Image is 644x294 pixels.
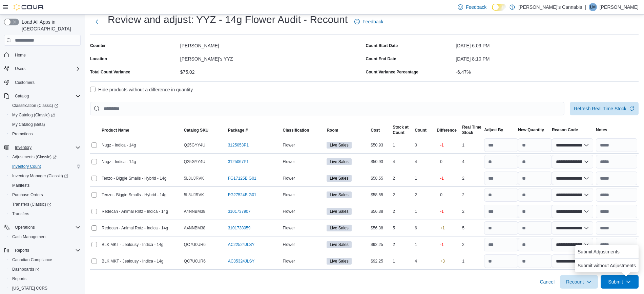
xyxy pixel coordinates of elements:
span: Catalog SKU [184,128,209,133]
div: Flower [282,224,326,232]
span: Q25GYY4U [184,142,205,148]
span: QC7U0UR6 [184,242,206,247]
a: Transfers [9,210,32,218]
a: Reports [9,275,29,283]
span: Refresh Real Time Stock [574,105,626,112]
span: Canadian Compliance [9,256,81,264]
p: -1 [440,209,444,214]
span: Operations [12,223,81,231]
span: Nugz - Indica - 14g [102,159,136,164]
span: My Catalog (Beta) [12,122,45,127]
span: Submit without Adjustments [578,262,636,269]
p: [PERSON_NAME] [600,3,639,11]
span: Home [12,50,81,59]
span: Catalog [12,92,81,100]
span: Transfers [12,211,29,217]
span: Package # [228,128,248,133]
label: Hide products without a difference in quantity [90,86,193,94]
button: Catalog [12,92,32,100]
div: $92.25 [369,241,391,249]
span: Real Time Stock [462,125,481,135]
div: 2 [461,207,483,216]
span: Inventory Count [12,164,41,169]
button: Submit [601,275,639,289]
button: Difference [435,126,461,134]
div: Difference [437,128,457,133]
span: Promotions [12,131,33,137]
span: Product Name [102,128,129,133]
span: Reason Code [552,127,578,133]
span: Live Sales [327,258,351,265]
span: Dashboards [12,267,39,272]
a: 3101737907 [228,209,251,214]
div: 2 [461,241,483,249]
div: 4 [413,257,435,265]
a: FG17125BIG01 [228,176,256,181]
div: 2 [391,174,413,182]
span: Washington CCRS [9,284,81,292]
span: My Catalog (Beta) [9,120,81,129]
span: Inventory [15,145,32,150]
span: Room [327,128,338,133]
button: Count [413,126,435,134]
div: Flower [282,241,326,249]
div: $75.02 [180,67,363,75]
span: 5L8UJRVK [184,192,204,198]
div: Count Variance Percentage [366,69,418,75]
label: Location [90,56,107,62]
span: Live Sales [327,191,351,198]
div: 4 [461,158,483,166]
div: $50.93 [369,141,391,149]
div: Flower [282,158,326,166]
span: Live Sales [327,175,351,182]
button: Cash Management [7,232,83,242]
p: -1 [440,176,444,181]
span: Promotions [9,130,81,138]
a: 3101738059 [228,225,251,231]
div: Flower [282,174,326,182]
button: Operations [12,223,38,231]
span: Manifests [12,183,29,188]
div: -6.47% [456,67,639,75]
a: FG27524BIG01 [228,192,256,198]
div: 0 [413,141,435,149]
span: Recount [566,278,584,285]
a: Dashboards [9,265,42,273]
a: My Catalog (Beta) [9,120,48,129]
div: 5 [461,224,483,232]
span: Reports [15,248,29,253]
a: Transfers (Classic) [7,200,83,209]
button: Users [12,65,28,73]
label: Count End Date [366,56,396,62]
span: 5L8UJRVK [184,176,204,181]
button: Transfers [7,209,83,219]
p: [PERSON_NAME]'s Cannabis [518,3,582,11]
div: $58.55 [369,174,391,182]
button: Package # [227,126,282,134]
p: 0 [440,192,442,198]
span: Live Sales [327,158,351,165]
a: Classification (Classic) [7,101,83,110]
span: Live Sales [330,159,348,165]
span: Users [12,65,81,73]
button: Home [1,50,83,60]
button: Next [90,15,104,28]
span: Reports [12,276,26,281]
button: Manifests [7,181,83,190]
div: $56.38 [369,207,391,216]
span: QC7U0UR6 [184,258,206,264]
div: [DATE] 8:10 PM [456,53,639,62]
span: Home [15,52,26,58]
span: Canadian Compliance [12,257,52,263]
span: My Catalog (Classic) [12,112,55,118]
span: Reports [9,275,81,283]
span: A4NNBM38 [184,225,205,231]
span: Live Sales [327,142,351,149]
p: +1 [440,225,445,231]
div: $56.38 [369,224,391,232]
span: Tenzo - Biggie Smalls - Hybrid - 14g [102,176,166,181]
div: [PERSON_NAME]'s YYZ [180,53,363,62]
span: Transfers (Classic) [9,200,81,208]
